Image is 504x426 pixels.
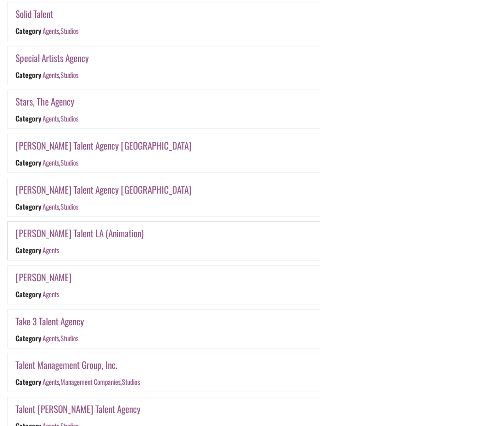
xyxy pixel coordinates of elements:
a: Talent Management Group, Inc. [15,358,118,372]
div: , [43,26,78,36]
a: [PERSON_NAME] Talent Agency [GEOGRAPHIC_DATA] [15,183,192,197]
div: , [43,333,78,343]
a: Agents [43,114,59,124]
a: [PERSON_NAME] [15,270,72,284]
a: [PERSON_NAME] Talent Agency [GEOGRAPHIC_DATA] [15,138,192,152]
div: Category [15,377,41,387]
a: Studios [60,157,78,167]
a: Agents [43,201,59,212]
div: , [43,201,78,212]
a: Special Artists Agency [15,51,89,65]
div: Category [15,289,41,299]
a: Agents [43,377,59,387]
a: Studios [60,201,78,212]
a: Talent [PERSON_NAME] Talent Agency [15,402,141,416]
a: Studios [60,114,78,124]
a: Studios [60,26,78,36]
div: Category [15,114,41,124]
a: Studios [60,70,78,80]
div: , [43,70,78,80]
div: Category [15,245,41,255]
div: Category [15,26,41,36]
a: Agents [43,26,59,36]
a: Studios [122,377,140,387]
a: Agents [43,289,59,299]
a: Take 3 Talent Agency [15,314,84,328]
a: Studios [60,333,78,343]
a: Agents [43,333,59,343]
div: , [43,114,78,124]
div: , , [43,377,140,387]
a: [PERSON_NAME] Talent LA (Animation) [15,226,144,240]
div: Category [15,201,41,212]
div: Category [15,157,41,167]
a: Agents [43,70,59,80]
a: Agents [43,245,59,255]
a: Stars, The Agency [15,94,74,108]
a: Solid Talent [15,7,53,21]
div: , [43,157,78,167]
a: Agents [43,157,59,167]
div: Category [15,70,41,80]
div: Category [15,333,41,343]
a: Management Companies [60,377,120,387]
